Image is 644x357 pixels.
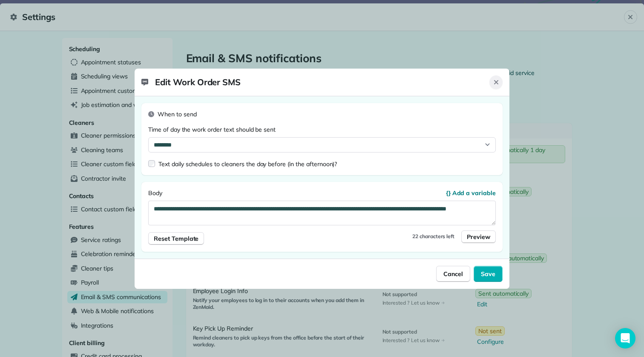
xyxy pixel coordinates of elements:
span: Reset Template [154,234,198,243]
span: Save [481,270,495,278]
label: Text daily schedules to cleaners the day before (in the afternoon)? [158,160,337,168]
button: {} Add a variable [446,189,496,197]
label: Body [148,189,496,197]
label: Time of day the work order text should be sent [148,125,496,134]
button: Preview [461,230,496,243]
button: Cancel [436,266,470,282]
button: Reset Template [148,232,204,245]
button: Close [489,75,503,89]
button: Save [474,266,503,282]
span: Edit Work Order SMS [141,75,489,89]
span: Cancel [443,270,463,278]
span: Preview [467,233,490,241]
span: When to send [158,110,197,118]
span: 22 characters left [412,233,454,239]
